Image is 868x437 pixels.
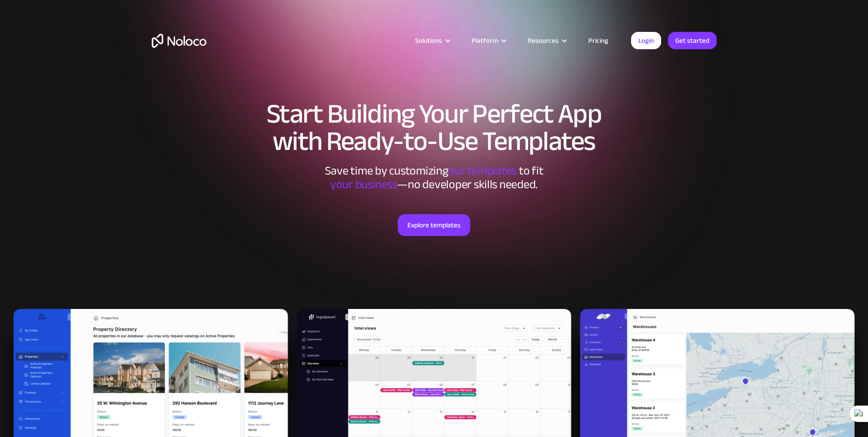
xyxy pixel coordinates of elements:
[404,35,460,46] div: Solutions
[668,32,717,49] a: Get started
[472,35,498,46] div: Platform
[298,164,571,191] div: Save time by customizing to fit ‍ —no developer skills needed.
[152,100,717,155] h1: Start Building Your Perfect App with Ready-to-Use Templates
[415,35,442,46] div: Solutions
[398,214,470,236] a: Explore templates
[516,35,577,46] div: Resources
[528,35,559,46] div: Resources
[330,173,397,195] span: your business
[631,32,661,49] a: Login
[577,35,620,46] a: Pricing
[460,35,516,46] div: Platform
[448,159,517,182] span: our templates
[152,34,206,48] a: home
